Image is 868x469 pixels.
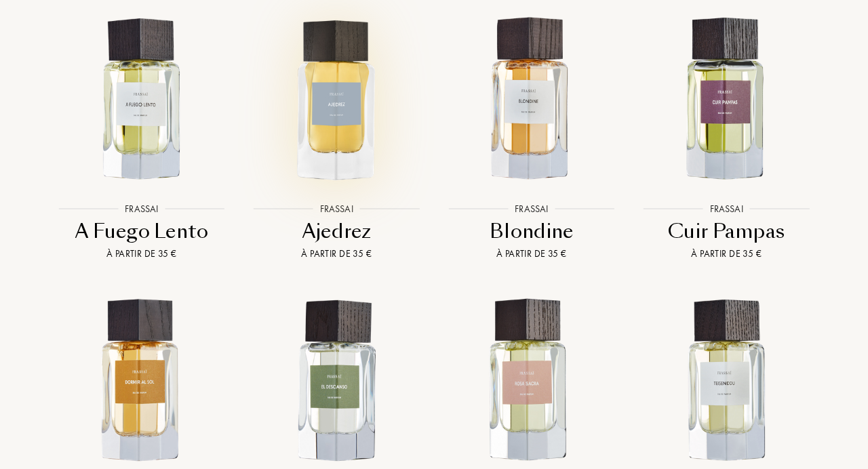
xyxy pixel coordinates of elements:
[249,293,425,468] img: El Descanso Frassai
[439,247,624,261] div: À partir de 35 €
[54,12,229,188] img: A Fuego Lento Frassai
[118,202,165,216] div: Frassai
[50,218,234,245] div: A Fuego Lento
[249,12,425,188] img: Ajedrez Frassai
[508,202,555,216] div: Frassai
[54,293,229,468] img: Dormir Al Sol Frassai
[439,218,624,245] div: Blondine
[443,12,619,188] img: Blondine Frassai
[245,218,429,245] div: Ajedrez
[313,202,360,216] div: Frassai
[245,247,429,261] div: À partir de 35 €
[443,293,619,468] img: Rosa Sacra Frassai
[635,247,819,261] div: À partir de 35 €
[703,202,750,216] div: Frassai
[639,12,814,188] img: Cuir Pampas Frassai
[639,293,814,468] img: Teisenddu Frassai
[635,218,819,245] div: Cuir Pampas
[50,247,234,261] div: À partir de 35 €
